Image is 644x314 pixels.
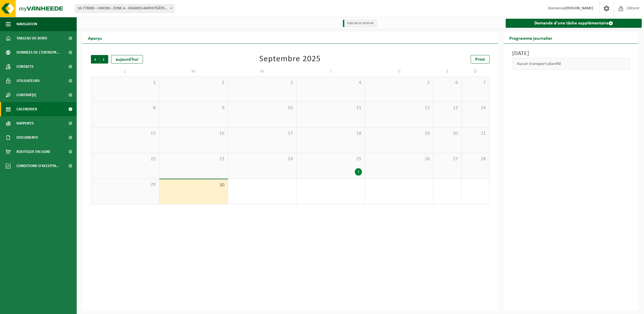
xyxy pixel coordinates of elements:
span: 24 [231,156,293,162]
span: 28 [464,156,486,162]
span: 23 [162,156,225,162]
iframe: chat widget [3,302,95,314]
span: 16 [162,130,225,137]
span: 13 [436,105,458,111]
span: 9 [162,105,225,111]
h2: Aperçu [82,32,108,43]
span: 10-778083 - UMONS - ZONE A - GRANDS AMPHITÉÂTRES - MONS [75,5,174,12]
td: L [91,66,159,77]
span: Rapports [16,116,34,130]
h3: [DATE] [512,49,630,58]
span: 17 [231,130,293,137]
span: Documents [16,130,38,145]
span: 30 [162,182,225,188]
h2: Programme journalier [504,32,558,43]
span: Conditions d'accepta... [16,159,59,173]
span: 1 [94,80,156,86]
span: Print [475,57,485,62]
span: Données de l'entrepr... [16,45,60,60]
a: Print [471,55,489,64]
span: Tableau de bord [16,31,47,45]
span: 6 [436,80,458,86]
span: Précédent [91,55,99,64]
span: 27 [436,156,458,162]
span: 10-778083 - UMONS - ZONE A - GRANDS AMPHITÉÂTRES - MONS [75,4,174,13]
span: 20 [436,130,458,137]
span: 11 [299,105,362,111]
span: 5 [368,80,430,86]
strong: [PERSON_NAME] [565,6,593,10]
td: M [228,66,297,77]
div: 1 [355,168,362,176]
span: 29 [94,182,156,188]
li: Exécuté et terminé [343,20,377,27]
a: Demande d'une tâche supplémentaire [506,19,642,28]
span: 12 [368,105,430,111]
span: 2 [162,80,225,86]
span: 25 [299,156,362,162]
div: Septembre 2025 [259,55,321,64]
span: Contrat(s) [16,88,36,102]
span: 15 [94,130,156,137]
span: Boutique en ligne [16,145,51,159]
span: Contacts [16,60,34,74]
td: M [159,66,228,77]
td: S [433,66,461,77]
td: V [365,66,433,77]
span: 7 [464,80,486,86]
td: D [462,66,489,77]
span: 22 [94,156,156,162]
span: 18 [299,130,362,137]
div: Aucun transport planifié [512,58,630,70]
span: Utilisateurs [16,74,40,88]
span: 8 [94,105,156,111]
span: Navigation [16,17,37,31]
span: Calendrier [16,102,37,116]
span: 21 [464,130,486,137]
span: 3 [231,80,293,86]
span: 19 [368,130,430,137]
span: 14 [464,105,486,111]
span: 4 [299,80,362,86]
span: Suivant [100,55,108,64]
span: 26 [368,156,430,162]
div: aujourd'hui [111,55,143,64]
td: J [297,66,365,77]
span: 10 [231,105,293,111]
